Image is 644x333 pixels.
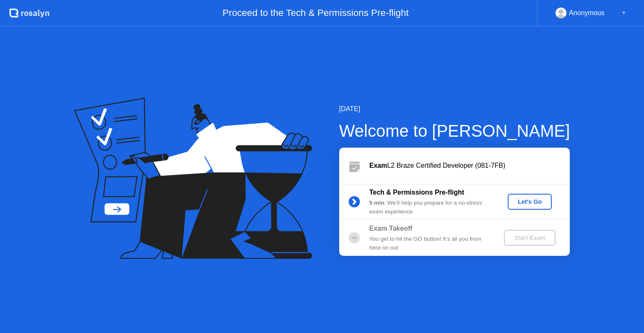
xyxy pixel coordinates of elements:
b: Exam [369,162,387,169]
div: : We’ll help you prepare for a no-stress exam experience [369,199,490,216]
div: Start Exam [507,234,552,241]
div: Welcome to [PERSON_NAME] [339,118,570,143]
div: [DATE] [339,104,570,114]
div: Let's Go [511,198,548,205]
button: Let's Go [508,194,552,210]
div: ▼ [622,8,626,18]
button: Start Exam [504,230,556,246]
b: Exam Takeoff [369,225,413,232]
div: You get to hit the GO button! It’s all you from here on out [369,235,490,252]
div: L2 Braze Certified Developer (081-7FB) [369,161,570,171]
div: Anonymous [569,8,605,18]
b: 5 min [369,200,384,206]
b: Tech & Permissions Pre-flight [369,189,464,196]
